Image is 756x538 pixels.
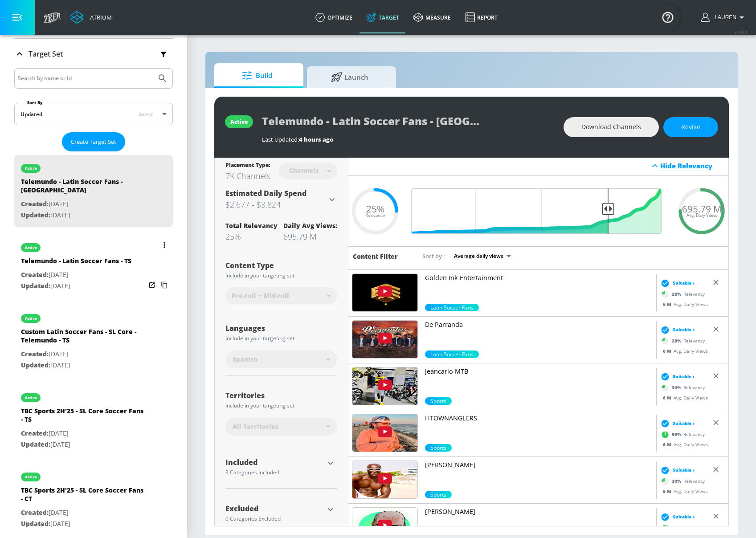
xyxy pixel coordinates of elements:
[422,252,445,260] span: Sort by
[425,461,653,491] a: [PERSON_NAME]
[673,514,695,520] span: Suitable ›
[425,320,653,329] p: De Parranda
[14,384,173,456] div: activeTBC Sports 2H'25 - SL Core Soccer Fans - TSCreated:[DATE]Updated:[DATE]
[225,336,337,341] div: Include in your targeting set
[425,491,452,498] div: 30.0%
[673,326,695,333] span: Suitable ›
[225,262,337,269] div: Content Type
[299,135,333,143] span: 4 hours ago
[425,444,452,452] span: Sports
[425,351,479,358] div: 28.0%
[21,327,146,349] div: Custom Latin Soccer Fans - SL Core - Telemundo - TS
[21,349,146,360] p: [DATE]
[223,65,291,86] span: Build
[658,428,705,441] div: Relevancy
[425,397,452,405] div: 30.0%
[660,161,723,170] div: Hide Relevancy
[658,372,695,381] div: Suitable ›
[681,122,700,133] span: Revise
[21,508,49,517] span: Created:
[658,287,705,301] div: Relevancy
[365,213,385,218] span: Relevance
[20,110,42,118] div: Updated
[425,273,653,304] a: Golden Ink Entertainment
[663,117,718,137] button: Revise
[21,210,146,221] p: [DATE]
[21,407,146,428] div: TBC Sports 2H'25 - SL Core Soccer Fans - TS
[25,166,37,171] div: active
[225,392,337,399] div: Territories
[25,100,45,106] label: Sort By
[658,441,708,448] div: Avg. Daily Views
[425,444,452,452] div: 99.0%
[225,325,337,332] div: Languages
[672,478,683,485] span: 30 %
[425,397,452,405] span: Sports
[701,12,747,23] button: Lauren
[21,507,146,518] p: [DATE]
[14,234,173,298] div: activeTelemundo - Latin Soccer Fans - TSCreated:[DATE]Updated:[DATE]
[21,440,50,448] span: Updated:
[711,14,736,20] span: login as: lauren.bacher@zefr.com
[672,431,683,438] span: 99 %
[425,507,653,538] a: [PERSON_NAME]
[663,301,674,307] span: 6 M
[308,1,360,33] a: optimize
[225,188,337,211] div: Estimated Daily Spend$2,677 - $3,824
[225,198,327,211] h3: $2,677 - $3,824
[21,281,50,290] span: Updated:
[225,161,270,171] div: Placement Type:
[425,414,653,444] a: HTOWNANGLERS
[663,441,674,447] span: 6 M
[673,420,695,427] span: Suitable ›
[283,231,337,242] div: 695.79 M
[70,11,112,24] a: Atrium
[14,39,173,69] div: Target Set
[658,381,705,394] div: Relevancy
[21,269,131,281] p: [DATE]
[139,110,153,118] span: latest
[352,414,417,452] img: UUWCUaDQyyOGhV-ukm2b71kw
[352,274,417,311] img: UUcKdDdipNwHi8rs2034bpxg
[225,470,324,475] div: 3 Categories Included
[21,350,49,358] span: Created:
[21,211,50,219] span: Updated:
[158,279,171,291] button: Copy Targeting Set Link
[21,281,131,292] p: [DATE]
[425,507,653,516] p: [PERSON_NAME]
[21,200,49,208] span: Created:
[21,439,146,450] p: [DATE]
[25,475,37,479] div: active
[658,465,695,474] div: Suitable ›
[672,525,683,531] span: 99 %
[425,461,653,469] p: [PERSON_NAME]
[663,347,674,354] span: 6 M
[262,135,555,143] div: Last Updated:
[411,188,666,234] input: Final Threshold
[21,518,146,530] p: [DATE]
[29,49,63,59] p: Target Set
[21,519,50,528] span: Updated:
[25,245,37,250] div: active
[658,394,708,401] div: Avg. Daily Views
[233,422,278,431] span: All Territories
[564,117,659,137] button: Download Channels
[360,1,406,33] a: Target
[14,305,173,377] div: activeCustom Latin Soccer Fans - SL Core - Telemundo - TSCreated:[DATE]Updated:[DATE]
[687,213,717,218] span: Avg. Daily Views
[672,291,683,298] span: 28 %
[352,367,417,405] img: UU9keAEKEnZETCS7yaRr1gkg
[146,279,158,291] button: Open in new window
[225,459,324,466] div: Included
[18,73,153,84] input: Search by name or Id
[225,351,337,368] div: Spanish
[658,347,708,354] div: Avg. Daily Views
[458,1,505,33] a: Report
[425,414,653,423] p: HTOWNANGLERS
[25,395,37,400] div: active
[21,428,146,439] p: [DATE]
[21,257,131,269] div: Telemundo - Latin Soccer Fans - TS
[425,491,452,498] span: Sports
[663,394,674,400] span: 6 M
